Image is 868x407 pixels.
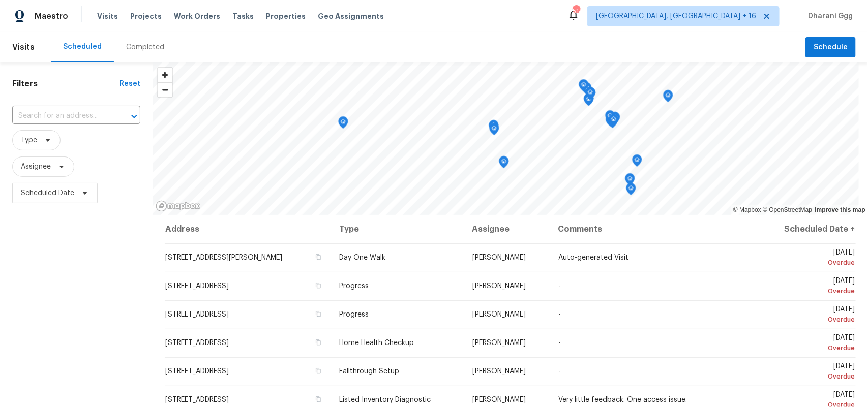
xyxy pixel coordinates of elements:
button: Copy Address [314,395,323,404]
a: OpenStreetMap [763,206,812,213]
span: Listed Inventory Diagnostic [339,396,431,403]
div: Map marker [610,112,620,128]
th: Scheduled Date ↑ [757,215,856,243]
div: Overdue [765,343,855,353]
span: Type [21,135,37,145]
span: Assignee [21,162,51,172]
span: Geo Assignments [318,11,384,21]
input: Search for an address... [12,108,112,124]
span: Zoom out [158,83,172,97]
div: Overdue [765,315,855,325]
span: Schedule [814,41,848,54]
div: Map marker [625,173,635,189]
span: [DATE] [765,363,855,382]
button: Copy Address [314,309,323,319]
canvas: Map [153,62,859,215]
th: Type [331,215,464,243]
button: Copy Address [314,366,323,375]
span: Dharani Ggg [804,11,853,21]
span: [STREET_ADDRESS][PERSON_NAME] [165,254,282,261]
span: Visits [97,11,118,21]
div: Map marker [663,90,673,106]
span: [PERSON_NAME] [472,283,526,290]
span: - [558,311,561,318]
span: Projects [130,11,162,21]
th: Comments [550,215,758,243]
div: Scheduled [63,42,102,52]
div: Map marker [626,183,636,199]
span: Home Health Checkup [339,339,414,347]
span: [DATE] [765,249,855,268]
span: [STREET_ADDRESS] [165,311,229,318]
th: Assignee [464,215,550,243]
span: [PERSON_NAME] [472,254,526,261]
span: [PERSON_NAME] [472,396,526,403]
th: Address [165,215,331,243]
div: Map marker [489,123,499,139]
div: Completed [126,42,164,52]
button: Open [127,109,141,123]
span: [PERSON_NAME] [472,368,526,375]
span: [DATE] [765,334,855,353]
span: Visits [12,36,35,58]
button: Zoom in [158,68,172,82]
div: Map marker [338,116,348,132]
button: Copy Address [314,338,323,347]
div: Map marker [609,114,619,130]
div: Overdue [765,258,855,268]
span: Scheduled Date [21,188,74,198]
button: Schedule [805,37,856,58]
span: [PERSON_NAME] [472,339,526,347]
span: - [558,368,561,375]
span: Tasks [232,13,254,20]
span: [STREET_ADDRESS] [165,339,229,347]
span: [STREET_ADDRESS] [165,368,229,375]
span: [GEOGRAPHIC_DATA], [GEOGRAPHIC_DATA] + 16 [596,11,756,21]
div: Map marker [579,79,589,95]
div: Map marker [585,87,595,103]
span: Very little feedback. One access issue. [558,396,687,403]
a: Mapbox [733,206,761,213]
span: Progress [339,283,369,290]
button: Copy Address [314,281,323,290]
span: - [558,339,561,347]
div: Overdue [765,286,855,296]
span: [STREET_ADDRESS] [165,283,229,290]
div: Overdue [765,371,855,382]
button: Copy Address [314,253,323,262]
div: 514 [573,6,580,16]
span: Properties [266,11,306,21]
a: Improve this map [815,206,865,213]
span: Fallthrough Setup [339,368,399,375]
div: Map marker [605,110,615,126]
span: [DATE] [765,306,855,325]
div: Map marker [489,120,499,136]
span: [STREET_ADDRESS] [165,396,229,403]
div: Map marker [584,93,594,109]
span: Day One Walk [339,254,385,261]
div: Map marker [632,154,642,170]
span: Auto-generated Visit [558,254,628,261]
button: Zoom out [158,82,172,97]
div: Map marker [499,156,509,172]
div: Reset [119,79,140,89]
span: [PERSON_NAME] [472,311,526,318]
span: Maestro [35,11,68,21]
span: [DATE] [765,277,855,296]
span: Progress [339,311,369,318]
span: - [558,283,561,290]
h1: Filters [12,79,119,89]
span: Work Orders [174,11,220,21]
a: Mapbox homepage [156,200,200,212]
